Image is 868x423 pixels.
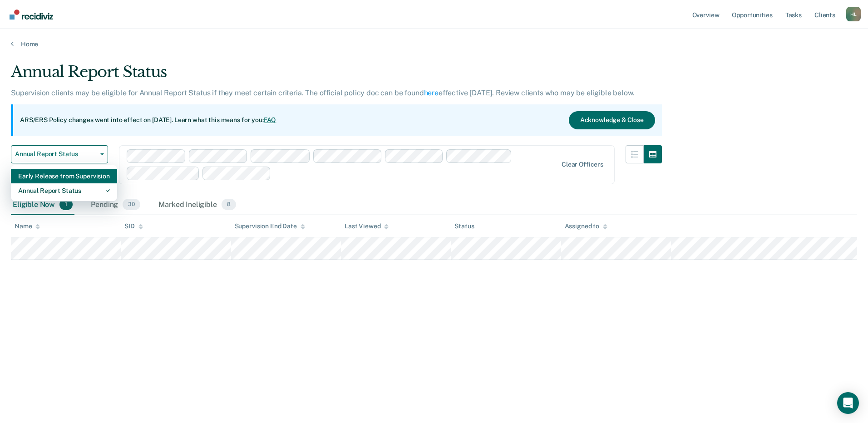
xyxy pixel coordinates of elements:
[569,111,655,129] button: Acknowledge & Close
[565,222,607,230] div: Assigned to
[89,195,142,215] div: Pending30
[10,10,53,20] img: Recidiviz
[11,63,662,89] div: Annual Report Status
[264,116,276,123] a: FAQ
[20,116,276,125] p: ARS/ERS Policy changes went into effect on [DATE]. Learn what this means for you:
[562,161,603,168] div: Clear officers
[846,7,861,21] button: Profile dropdown button
[15,222,40,230] div: Name
[837,392,859,414] div: Open Intercom Messenger
[18,169,110,183] div: Early Release from Supervision
[454,222,474,230] div: Status
[157,195,238,215] div: Marked Ineligible8
[59,199,73,211] span: 1
[846,7,861,21] div: H L
[222,199,236,211] span: 8
[18,183,110,198] div: Annual Report Status
[345,222,389,230] div: Last Viewed
[11,195,74,215] div: Eligible Now1
[235,222,305,230] div: Supervision End Date
[424,89,439,97] a: here
[11,40,857,48] a: Home
[11,145,108,163] button: Annual Report Status
[11,89,634,97] p: Supervision clients may be eligible for Annual Report Status if they meet certain criteria. The o...
[123,199,140,211] span: 30
[124,222,143,230] div: SID
[15,150,97,158] span: Annual Report Status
